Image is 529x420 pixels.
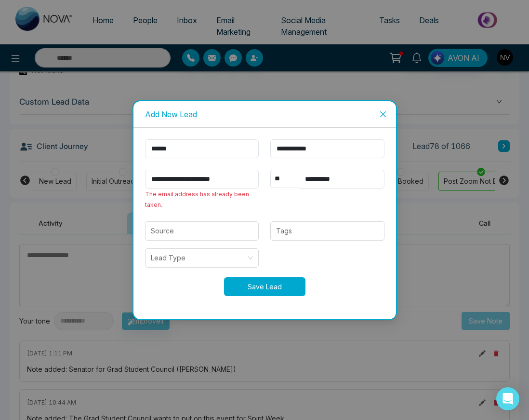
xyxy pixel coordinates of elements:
[379,110,387,118] span: close
[224,277,305,296] button: Save Lead
[145,190,249,208] span: The email address has already been taken.
[145,109,384,120] div: Add New Lead
[370,101,396,127] button: Close
[496,387,519,410] div: Open Intercom Messenger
